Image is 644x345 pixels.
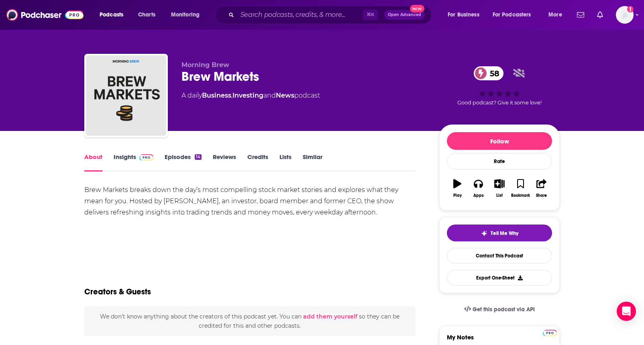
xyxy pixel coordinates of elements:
img: Podchaser Pro [543,330,557,336]
div: Open Intercom Messenger [617,302,636,321]
a: Episodes14 [165,153,202,171]
a: Credits [247,153,268,171]
a: Contact This Podcast [447,248,552,263]
span: 58 [482,66,503,80]
button: open menu [543,8,572,21]
button: add them yourself [303,313,357,320]
button: List [489,174,510,203]
span: Tell Me Why [491,230,518,237]
svg: Add a profile image [627,6,634,12]
span: Morning Brew [181,61,229,69]
div: Share [536,193,547,198]
a: Pro website [543,329,557,336]
span: Good podcast? Give it some love! [457,100,542,106]
div: 14 [195,154,202,160]
a: Get this podcast via API [458,300,541,319]
a: About [84,153,102,171]
a: Investing [232,92,263,99]
span: , [231,92,232,99]
div: A daily podcast [181,91,320,100]
h2: Creators & Guests [84,287,151,297]
span: Logged in as jlehan.rfb [616,6,634,24]
button: open menu [487,8,543,21]
button: Follow [447,132,552,150]
button: Open AdvancedNew [384,10,425,20]
a: Charts [133,8,160,21]
span: Open Advanced [388,13,421,17]
div: Rate [447,153,552,169]
div: Bookmark [511,193,530,198]
img: User Profile [616,6,634,24]
span: Monitoring [171,9,200,20]
img: Brew Markets [86,55,166,136]
span: For Podcasters [493,9,531,20]
span: Get this podcast via API [473,306,535,313]
a: Show notifications dropdown [594,8,606,22]
div: Brew Markets breaks down the day’s most compelling stock market stories and explores what they me... [84,184,416,218]
div: Play [453,193,462,198]
button: Apps [468,174,489,203]
span: More [548,9,562,20]
button: open menu [442,8,489,21]
a: 58 [474,66,503,80]
button: Play [447,174,468,203]
span: and [263,92,276,99]
a: News [276,92,294,99]
button: open menu [165,8,210,21]
button: Show profile menu [616,6,634,24]
div: 58Good podcast? Give it some love! [439,61,560,111]
button: Bookmark [510,174,531,203]
a: Similar [303,153,322,171]
button: tell me why sparkleTell Me Why [447,225,552,241]
span: For Business [448,9,479,20]
button: Export One-Sheet [447,270,552,286]
div: Search podcasts, credits, & more... [223,6,439,24]
a: Reviews [213,153,236,171]
span: Charts [138,9,155,20]
button: Share [531,174,552,203]
img: tell me why sparkle [481,230,487,237]
div: Apps [473,193,484,198]
span: We don't know anything about the creators of this podcast yet . You can so they can be credited f... [100,313,399,329]
img: Podchaser Pro [139,154,153,161]
a: Show notifications dropdown [574,8,587,22]
span: Podcasts [100,9,123,20]
input: Search podcasts, credits, & more... [237,8,363,21]
a: Lists [279,153,291,171]
span: ⌘ K [363,10,378,20]
span: New [410,5,424,12]
img: Podchaser - Follow, Share and Rate Podcasts [6,7,84,22]
a: Business [202,92,231,99]
button: open menu [94,8,134,21]
div: List [496,193,503,198]
a: InsightsPodchaser Pro [114,153,153,171]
